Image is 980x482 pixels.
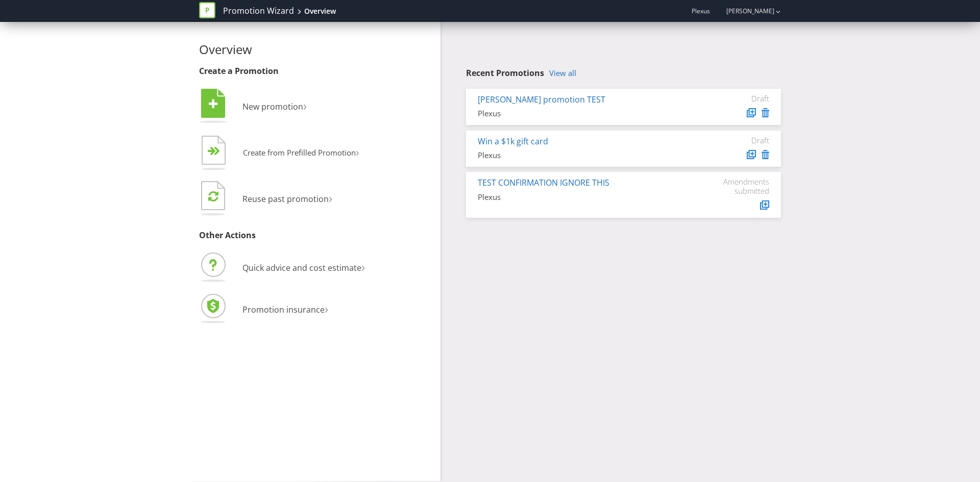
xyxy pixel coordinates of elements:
tspan:  [214,146,220,156]
span: New promotion [242,101,303,112]
h2: Overview [199,43,433,56]
div: Plexus [478,192,693,202]
a: [PERSON_NAME] [716,7,774,15]
a: TEST CONFIRMATION IGNORE THIS [478,177,609,188]
a: [PERSON_NAME] promotion TEST [478,94,605,105]
div: Plexus [478,150,693,161]
a: Promotion insurance› [199,304,328,315]
span: Recent Promotions [466,67,544,79]
div: Draft [708,94,769,103]
span: › [329,189,332,206]
span: › [325,300,328,317]
span: Promotion insurance [242,304,325,315]
span: Create from Prefilled Promotion [243,147,356,158]
span: › [356,144,359,160]
div: Amendments submitted [708,177,769,195]
span: Plexus [692,7,710,15]
tspan:  [208,190,218,202]
span: › [303,97,307,114]
span: › [361,258,365,275]
a: Promotion Wizard [223,5,294,17]
div: Draft [708,136,769,145]
h3: Other Actions [199,231,433,240]
a: Win a $1k gift card [478,136,548,147]
span: Quick advice and cost estimate [242,262,361,273]
h3: Create a Promotion [199,67,433,76]
a: Quick advice and cost estimate› [199,262,365,273]
button: Create from Prefilled Promotion› [199,133,360,174]
tspan:  [209,98,218,110]
a: View all [549,69,576,78]
span: Reuse past promotion [242,193,329,205]
div: Plexus [478,108,693,119]
div: Overview [304,6,336,16]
